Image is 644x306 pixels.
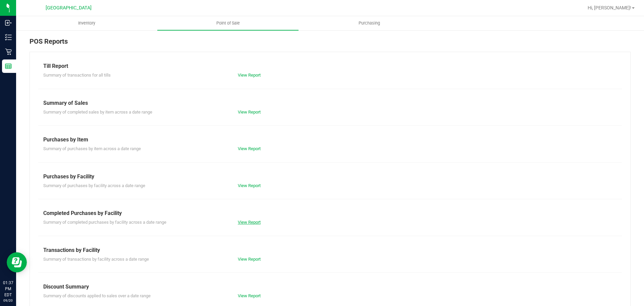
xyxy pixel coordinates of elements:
inline-svg: Inbound [5,19,12,26]
inline-svg: Inventory [5,34,12,41]
div: Transactions by Facility [43,246,617,254]
span: Summary of completed sales by item across a date range [43,110,152,115]
a: View Report [238,293,261,298]
a: View Report [238,220,261,225]
span: Summary of transactions by facility across a date range [43,257,149,262]
p: 09/20 [3,298,13,303]
inline-svg: Reports [5,63,12,70]
a: View Report [238,73,261,78]
inline-svg: Retail [5,48,12,55]
a: Purchasing [299,16,440,30]
p: 01:37 PM EDT [3,280,13,298]
div: Purchases by Facility [43,173,617,181]
span: Purchasing [350,20,389,26]
span: Summary of discounts applied to sales over a date range [43,293,151,298]
span: Point of Sale [207,20,249,26]
div: POS Reports [30,36,631,52]
span: Summary of purchases by facility across a date range [43,183,145,188]
iframe: Resource center [7,252,27,272]
div: Purchases by Item [43,136,617,144]
span: Summary of completed purchases by facility across a date range [43,220,166,225]
div: Summary of Sales [43,99,617,107]
span: [GEOGRAPHIC_DATA] [46,5,92,11]
span: Summary of transactions for all tills [43,73,111,78]
div: Till Report [43,62,617,70]
a: Point of Sale [157,16,299,30]
div: Discount Summary [43,283,617,291]
span: Summary of purchases by item across a date range [43,146,141,151]
a: View Report [238,257,261,262]
a: View Report [238,146,261,151]
a: Inventory [16,16,157,30]
span: Inventory [69,20,104,26]
a: View Report [238,110,261,115]
a: View Report [238,183,261,188]
div: Completed Purchases by Facility [43,209,617,217]
span: Hi, [PERSON_NAME]! [588,5,631,10]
